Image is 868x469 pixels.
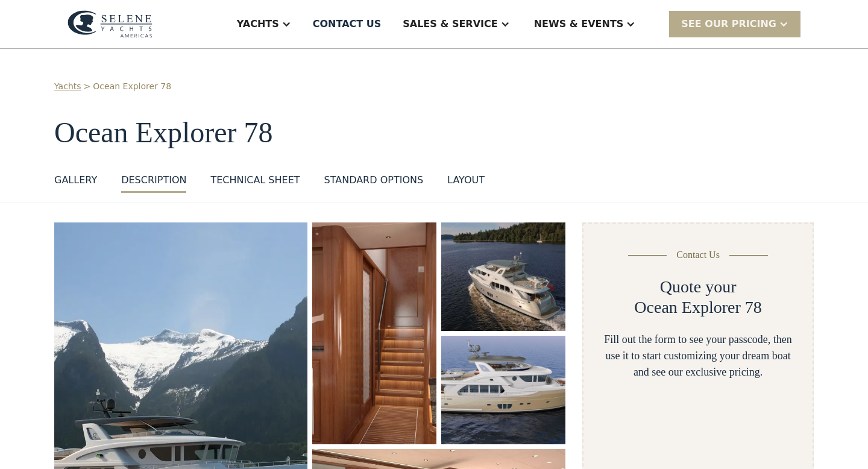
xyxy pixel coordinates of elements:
[237,17,279,31] div: Yachts
[54,173,97,193] a: GALLERY
[121,173,186,193] a: DESCRIPTION
[68,10,153,38] img: logo
[634,297,761,318] h2: Ocean Explorer 78
[441,222,565,331] a: open lightbox
[447,173,485,193] a: layout
[603,332,793,380] div: Fill out the form to see your passcode, then use it to start customizing your dream boat and see ...
[313,17,382,31] div: Contact US
[312,222,436,444] a: open lightbox
[324,173,424,193] a: standard options
[121,173,186,187] div: DESCRIPTION
[669,11,800,37] div: SEE Our Pricing
[84,80,91,93] div: >
[534,17,624,31] div: News & EVENTS
[660,277,737,297] h2: Quote your
[324,173,424,187] div: standard options
[210,173,300,187] div: Technical sheet
[403,17,497,31] div: Sales & Service
[54,80,81,93] a: Yachts
[676,248,720,262] div: Contact Us
[441,336,565,444] a: open lightbox
[54,117,814,149] h1: Ocean Explorer 78
[210,173,300,193] a: Technical sheet
[681,17,776,31] div: SEE Our Pricing
[54,173,97,187] div: GALLERY
[93,80,171,93] a: Ocean Explorer 78
[447,173,485,187] div: layout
